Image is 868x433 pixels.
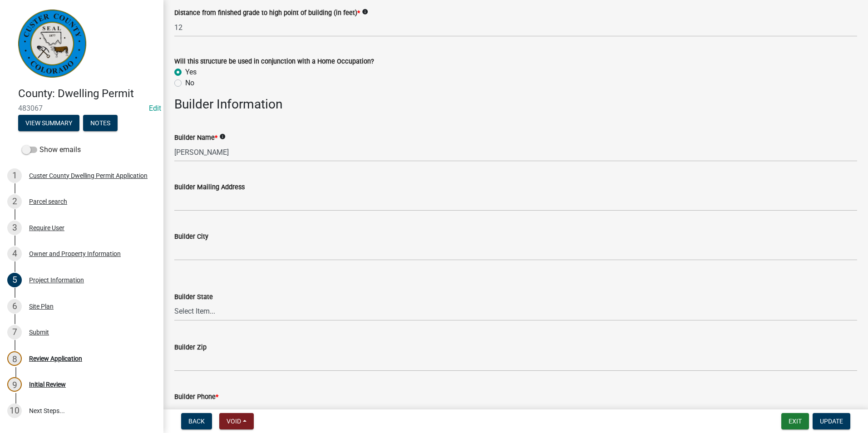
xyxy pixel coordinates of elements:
[7,273,22,287] div: 5
[29,303,54,310] div: Site Plan
[174,135,217,141] label: Builder Name
[7,325,22,340] div: 7
[174,394,218,400] label: Builder Phone
[174,234,208,240] label: Builder City
[18,87,156,100] h4: County: Dwelling Permit
[227,418,241,425] span: Void
[7,168,22,183] div: 1
[7,194,22,209] div: 2
[29,329,49,335] div: Submit
[174,344,207,351] label: Builder Zip
[7,403,22,418] div: 10
[7,246,22,261] div: 4
[18,10,86,78] img: Custer County, Colorado
[174,184,245,191] label: Builder Mailing Address
[29,198,67,205] div: Parcel search
[29,251,121,257] div: Owner and Property Information
[83,115,118,131] button: Notes
[174,59,374,65] label: Will this structure be used in conjunction with a Home Occupation?
[7,221,22,235] div: 3
[29,355,82,362] div: Review Application
[188,418,205,425] span: Back
[820,418,843,425] span: Update
[185,67,197,78] label: Yes
[174,97,857,112] h3: Builder Information
[149,104,161,113] a: Edit
[362,9,368,15] i: info
[174,294,213,300] label: Builder State
[181,413,212,429] button: Back
[149,104,161,113] wm-modal-confirm: Edit Application Number
[18,115,79,131] button: View Summary
[22,144,81,155] label: Show emails
[29,225,64,231] div: Require User
[29,172,148,179] div: Custer County Dwelling Permit Application
[18,120,79,127] wm-modal-confirm: Summary
[7,299,22,314] div: 6
[83,120,118,127] wm-modal-confirm: Notes
[219,413,254,429] button: Void
[7,351,22,366] div: 8
[29,277,84,283] div: Project Information
[781,413,809,429] button: Exit
[7,377,22,392] div: 9
[813,413,850,429] button: Update
[29,381,66,388] div: Initial Review
[185,78,194,89] label: No
[18,104,145,113] span: 483067
[174,10,360,16] label: Distance from finished grade to high point of building (in feet)
[219,133,226,140] i: info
